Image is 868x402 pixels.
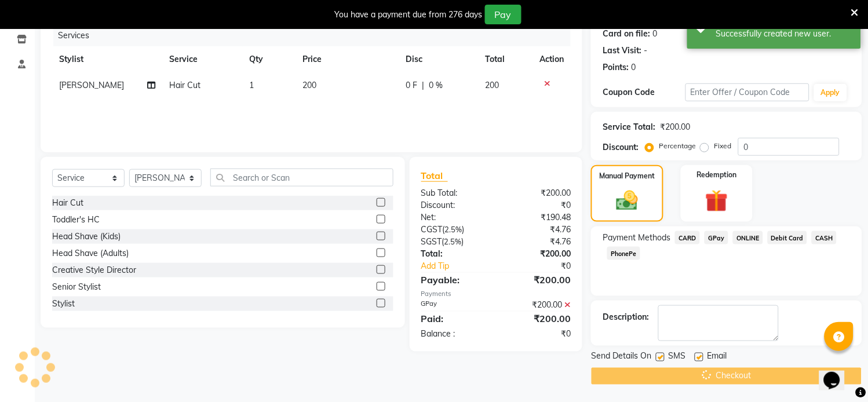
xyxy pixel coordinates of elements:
[250,80,254,90] span: 1
[444,237,462,246] span: 2.5%
[652,28,657,40] div: 0
[607,247,640,260] span: PhonePe
[406,79,418,92] span: 0 F
[768,231,808,244] span: Debit Card
[59,80,124,90] span: [PERSON_NAME]
[52,298,75,310] div: Stylist
[675,231,700,244] span: CARD
[52,231,121,243] div: Head Shave (Kids)
[421,289,571,299] div: Payments
[413,224,496,236] div: ( )
[413,299,496,311] div: GPay
[705,231,728,244] span: GPay
[496,312,579,326] div: ₹200.00
[162,46,242,72] th: Service
[429,79,443,92] span: 0 %
[413,187,496,199] div: Sub Total:
[413,312,496,326] div: Paid:
[814,84,847,101] button: Apply
[296,46,399,72] th: Price
[603,141,639,154] div: Discount:
[603,45,641,57] div: Last Visit:
[496,224,579,236] div: ₹4.76
[496,187,579,199] div: ₹200.00
[413,328,496,340] div: Balance :
[819,356,856,390] iframe: chat widget
[52,247,129,260] div: Head Shave (Adults)
[52,46,162,72] th: Stylist
[413,248,496,260] div: Total:
[52,197,83,209] div: Hair Cut
[496,211,579,224] div: ₹190.48
[421,224,443,235] span: CGST
[591,350,651,365] span: Send Details On
[52,214,100,226] div: Toddler's HC
[716,28,852,40] div: Successfully created new user.
[413,211,496,224] div: Net:
[303,80,317,90] span: 200
[496,199,579,211] div: ₹0
[496,236,579,248] div: ₹4.76
[812,231,837,244] span: CASH
[510,260,579,272] div: ₹0
[603,232,670,244] span: Payment Methods
[631,61,636,74] div: 0
[485,5,521,24] button: Pay
[600,171,655,181] label: Manual Payment
[696,170,736,180] label: Redemption
[210,169,393,187] input: Search or Scan
[421,170,448,182] span: Total
[603,28,650,40] div: Card on file:
[52,281,101,293] div: Senior Stylist
[496,299,579,311] div: ₹200.00
[243,46,296,72] th: Qty
[496,248,579,260] div: ₹200.00
[413,273,496,287] div: Payable:
[610,188,644,213] img: _cash.svg
[422,79,425,92] span: |
[533,46,571,72] th: Action
[52,264,136,276] div: Creative Style Director
[644,45,647,57] div: -
[603,121,655,133] div: Service Total:
[53,25,579,46] div: Services
[421,236,442,247] span: SGST
[479,46,533,72] th: Total
[707,350,727,365] span: Email
[603,311,649,323] div: Description:
[685,83,809,101] input: Enter Offer / Coupon Code
[496,328,579,340] div: ₹0
[660,121,690,133] div: ₹200.00
[445,225,462,234] span: 2.5%
[413,236,496,248] div: ( )
[413,260,510,272] a: Add Tip
[603,86,685,98] div: Coupon Code
[169,80,200,90] span: Hair Cut
[399,46,479,72] th: Disc
[733,231,763,244] span: ONLINE
[486,80,499,90] span: 200
[496,273,579,287] div: ₹200.00
[413,199,496,211] div: Discount:
[335,9,483,21] div: You have a payment due from 276 days
[668,350,685,365] span: SMS
[714,141,731,151] label: Fixed
[659,141,696,151] label: Percentage
[698,187,735,215] img: _gift.svg
[603,61,629,74] div: Points:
